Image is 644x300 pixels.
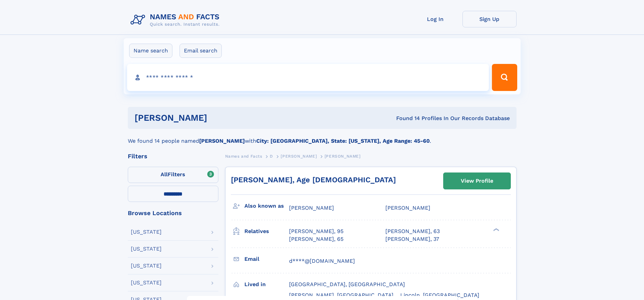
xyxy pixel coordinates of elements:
label: Name search [129,44,172,58]
b: [PERSON_NAME] [199,138,245,144]
button: Search Button [492,64,517,91]
h3: Email [244,253,289,265]
a: [PERSON_NAME], 65 [289,235,343,243]
a: [PERSON_NAME] [281,152,317,160]
b: City: [GEOGRAPHIC_DATA], State: [US_STATE], Age Range: 45-60 [256,138,430,144]
div: We found 14 people named with . [128,129,517,145]
div: [US_STATE] [131,246,162,252]
span: Lincoln, [GEOGRAPHIC_DATA] [400,292,479,298]
div: Browse Locations [128,210,218,216]
input: search input [127,64,489,91]
div: Found 14 Profiles In Our Records Database [302,115,510,122]
h3: Lived in [244,279,289,290]
img: Logo Names and Facts [128,11,225,29]
div: View Profile [461,173,493,189]
a: [PERSON_NAME], 95 [289,228,343,235]
a: D [270,152,273,160]
div: [US_STATE] [131,263,162,269]
a: Log In [408,11,462,27]
div: [US_STATE] [131,280,162,285]
a: [PERSON_NAME], Age [DEMOGRAPHIC_DATA] [231,176,396,184]
div: [US_STATE] [131,229,162,235]
a: Names and Facts [225,152,262,160]
span: [PERSON_NAME] [325,154,361,159]
a: View Profile [444,173,510,189]
h1: [PERSON_NAME] [135,114,302,122]
a: Sign Up [462,11,517,27]
h3: Relatives [244,226,289,237]
span: [PERSON_NAME] [281,154,317,159]
h3: Also known as [244,200,289,212]
span: [PERSON_NAME] [385,205,430,211]
div: ❯ [492,228,500,232]
a: [PERSON_NAME], 63 [385,228,440,235]
span: [PERSON_NAME] [289,205,334,211]
label: Filters [128,167,218,183]
div: Filters [128,153,218,159]
a: [PERSON_NAME], 37 [385,235,439,243]
label: Email search [180,44,222,58]
span: [PERSON_NAME], [GEOGRAPHIC_DATA] [289,292,393,298]
span: [GEOGRAPHIC_DATA], [GEOGRAPHIC_DATA] [289,281,405,287]
span: D [270,154,273,159]
span: All [161,171,168,178]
